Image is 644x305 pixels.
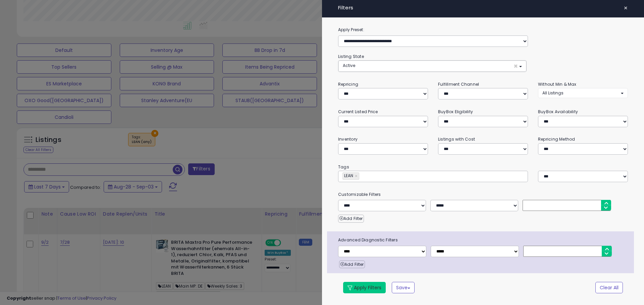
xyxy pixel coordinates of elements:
[514,63,518,70] span: ×
[343,282,386,293] button: Apply Filters
[538,136,575,142] small: Repricing Method
[338,5,628,11] h4: Filters
[333,236,634,244] span: Advanced Diagnostic Filters
[338,54,364,59] small: Listing State
[338,136,358,142] small: Inventory
[538,88,628,98] button: All Listings
[538,81,577,87] small: Without Min & Max
[392,282,415,293] button: Save
[355,173,359,179] a: ×
[338,61,526,72] button: Active ×
[339,260,365,269] button: Add Filter
[343,173,353,178] span: LEAN
[338,215,364,223] button: Add Filter
[333,26,633,33] label: Apply Preset:
[624,3,628,13] span: ×
[621,3,631,13] button: ×
[333,163,633,171] small: Tags
[438,109,473,115] small: BuyBox Eligibility
[438,136,475,142] small: Listings with Cost
[338,109,378,115] small: Current Listed Price
[438,81,479,87] small: Fulfillment Channel
[338,81,358,87] small: Repricing
[595,282,623,293] button: Clear All
[542,90,563,96] span: All Listings
[538,109,578,115] small: BuyBox Availability
[333,191,633,198] small: Customizable Filters
[343,63,355,68] span: Active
